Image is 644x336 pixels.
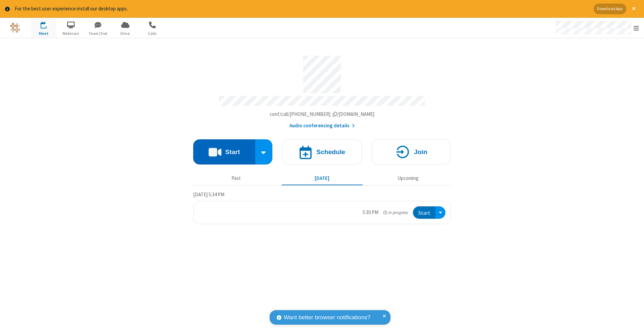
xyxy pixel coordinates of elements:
span: Want better browser notifications? [284,313,370,322]
button: Audio conferencing details [289,122,355,130]
button: [DATE] [282,172,363,185]
button: Copy my meeting room linkCopy my meeting room link [270,111,375,118]
section: Today's Meetings [193,191,451,224]
button: Schedule [282,139,362,164]
img: QA Selenium DO NOT DELETE OR CHANGE [10,23,20,33]
span: Team Chat [86,30,111,37]
span: Webinars [58,30,84,37]
span: [DATE] 5:34 PM [193,191,224,198]
div: Open menu [549,18,644,38]
button: Join [372,139,451,164]
div: Start conference options [255,139,273,164]
button: Close alert [629,4,639,14]
div: 1 [45,21,50,26]
button: Start [413,206,435,219]
span: Meet [31,30,56,37]
button: Start [193,139,255,164]
em: in progress [383,209,408,216]
h4: Schedule [316,149,345,155]
span: Calls [140,30,165,37]
div: Open menu [435,206,445,219]
span: Copy my meeting room link [270,111,375,117]
button: Download App [594,4,626,14]
button: Logo [2,18,28,38]
div: For the best user experience install our desktop apps. [15,5,589,13]
h4: Join [414,149,427,155]
section: Account details [193,51,451,129]
div: 5:30 PM [363,209,378,216]
button: Past [196,172,277,185]
button: Upcoming [368,172,448,185]
span: Drive [113,30,138,37]
h4: Start [225,149,240,155]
